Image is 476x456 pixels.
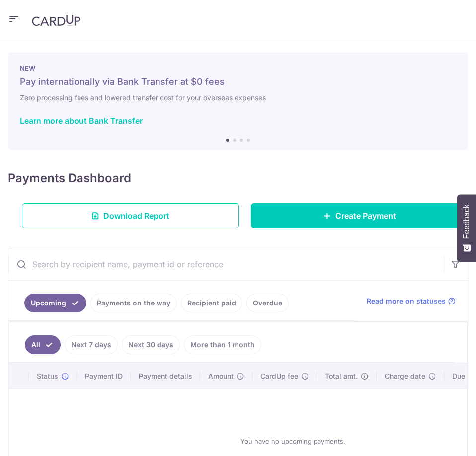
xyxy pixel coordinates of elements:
[385,371,425,381] span: Charge date
[325,371,358,381] span: Total amt.
[37,371,58,381] span: Status
[251,203,468,228] a: Create Payment
[103,210,169,222] span: Download Report
[181,294,242,312] a: Recipient paid
[131,363,200,389] th: Payment details
[24,294,86,312] a: Upcoming
[32,14,80,26] img: CardUp
[65,335,118,354] a: Next 7 days
[22,203,239,228] a: Download Report
[122,335,180,354] a: Next 30 days
[25,335,61,354] a: All
[90,294,177,312] a: Payments on the way
[20,64,456,72] p: NEW
[246,294,289,312] a: Overdue
[208,371,234,381] span: Amount
[457,194,476,262] button: Feedback - Show survey
[77,363,131,389] th: Payment ID
[260,371,298,381] span: CardUp fee
[462,204,471,239] span: Feedback
[20,116,143,126] a: Learn more about Bank Transfer
[184,335,261,354] a: More than 1 month
[8,169,131,187] h4: Payments Dashboard
[335,210,396,222] span: Create Payment
[367,296,456,306] a: Read more on statuses
[8,248,444,280] input: Search by recipient name, payment id or reference
[20,92,456,104] h6: Zero processing fees and lowered transfer cost for your overseas expenses
[367,296,446,306] span: Read more on statuses
[20,76,456,88] h5: Pay internationally via Bank Transfer at $0 fees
